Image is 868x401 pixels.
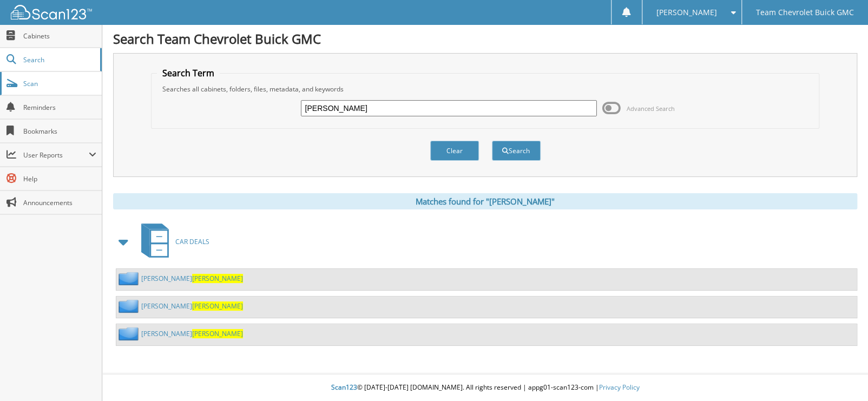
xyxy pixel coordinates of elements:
[192,329,243,338] span: [PERSON_NAME]
[102,374,868,401] div: © [DATE]-[DATE] [DOMAIN_NAME]. All rights reserved | appg01-scan123-com |
[627,104,675,113] span: Advanced Search
[141,301,243,311] a: [PERSON_NAME][PERSON_NAME]
[492,141,541,161] button: Search
[331,383,357,392] span: Scan123
[141,329,243,338] a: [PERSON_NAME][PERSON_NAME]
[119,299,141,313] img: folder2.png
[23,31,96,41] span: Cabinets
[23,79,96,88] span: Scan
[157,67,220,79] legend: Search Term
[23,150,89,160] span: User Reports
[113,30,857,48] h1: Search Team Chevrolet Buick GMC
[192,274,243,283] span: [PERSON_NAME]
[656,9,717,16] span: [PERSON_NAME]
[175,237,209,246] span: CAR DEALS
[756,9,854,16] span: Team Chevrolet Buick GMC
[23,55,95,64] span: Search
[599,383,640,392] a: Privacy Policy
[814,349,868,401] iframe: Chat Widget
[119,272,141,285] img: folder2.png
[430,141,479,161] button: Clear
[23,198,96,207] span: Announcements
[23,174,96,183] span: Help
[157,84,814,94] div: Searches all cabinets, folders, files, metadata, and keywords
[113,193,857,209] div: Matches found for "[PERSON_NAME]"
[11,5,92,19] img: scan123-logo-white.svg
[135,220,209,263] a: CAR DEALS
[192,301,243,311] span: [PERSON_NAME]
[23,103,96,112] span: Reminders
[141,274,243,283] a: [PERSON_NAME][PERSON_NAME]
[119,327,141,340] img: folder2.png
[23,127,96,136] span: Bookmarks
